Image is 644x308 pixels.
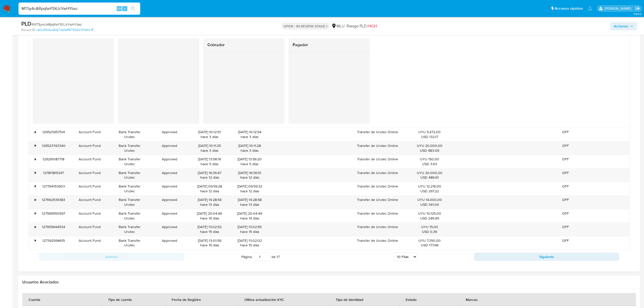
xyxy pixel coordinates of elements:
b: PLD [21,20,31,28]
span: HIGH [368,23,377,29]
button: search-icon [128,5,138,12]
span: # MTSy4cARpqfwY5XJcYwHYbxc [31,22,82,27]
span: Alt [117,6,121,11]
h2: Usuarios Asociados [22,280,636,285]
div: MLU [331,23,345,29]
span: Accesos rápidos [554,6,583,11]
span: 3.163.0 [633,12,641,16]
p: OPEN - IN REVIEW STAGE I [281,23,329,30]
a: ce0c95bbcd6fa7dd3eff979b62411b64 [36,28,93,32]
a: Notificaciones [588,6,592,11]
span: s [124,6,126,11]
span: Acciones [614,22,628,30]
p: ximena.felix@mercadolibre.com [604,6,633,11]
b: Person ID [21,28,35,32]
button: Acciones [610,22,637,30]
input: Buscar usuario o caso... [19,5,140,12]
span: Riesgo PLD: [347,23,377,29]
a: Salir [635,6,640,11]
